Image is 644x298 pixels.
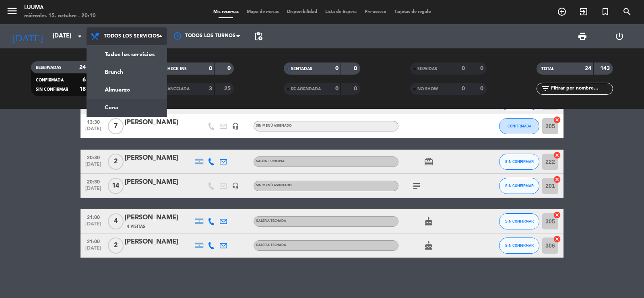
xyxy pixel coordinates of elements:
[209,66,212,71] strong: 0
[24,4,96,12] div: Luuma
[361,10,390,14] span: Pre-acceso
[256,219,286,223] span: GALERÍA TECHADA
[505,243,534,248] span: SIN CONFIRMAR
[24,12,96,20] div: miércoles 15. octubre - 20:10
[6,5,18,20] button: menu
[390,10,435,14] span: Tarjetas de regalo
[553,211,561,219] i: cancel
[83,117,103,126] span: 13:30
[83,77,86,83] strong: 6
[462,86,465,92] strong: 0
[508,124,531,128] span: CONFIRMADA
[615,31,624,41] i: power_settings_new
[243,10,283,14] span: Mapa de mesas
[600,66,611,71] strong: 143
[585,66,591,71] strong: 24
[499,213,539,229] button: SIN CONFIRMAR
[127,223,145,230] span: 4 Visitas
[227,66,232,71] strong: 0
[283,10,321,14] span: Disponibilidad
[557,7,567,17] i: add_circle_outline
[108,178,124,194] span: 14
[87,81,167,99] a: Almuerzo
[125,153,193,163] div: [PERSON_NAME]
[505,219,534,223] span: SIN CONFIRMAR
[553,175,561,183] i: cancel
[499,154,539,170] button: SIN CONFIRMAR
[209,86,212,92] strong: 3
[232,182,239,190] i: headset_mic
[424,217,433,226] i: cake
[499,238,539,254] button: SIN CONFIRMAR
[165,87,190,91] span: CANCELADA
[6,27,49,45] i: [DATE]
[108,238,124,254] span: 2
[87,46,167,63] a: Todos los servicios
[480,86,485,92] strong: 0
[87,63,167,81] a: Brunch
[254,31,263,41] span: pending_actions
[36,66,62,70] span: RESERVADAS
[499,118,539,134] button: CONFIRMADA
[553,151,561,159] i: cancel
[125,177,193,188] div: [PERSON_NAME]
[579,7,588,17] i: exit_to_app
[553,235,561,243] i: cancel
[165,67,187,71] span: CHECK INS
[424,157,433,167] i: card_giftcard
[232,123,239,130] i: headset_mic
[601,7,610,17] i: turned_in_not
[108,118,124,134] span: 7
[108,154,124,170] span: 2
[79,86,86,92] strong: 18
[83,221,103,231] span: [DATE]
[417,87,438,91] span: NO SHOW
[256,124,292,127] span: Sin menú asignado
[104,33,159,39] span: Todos los servicios
[601,24,638,48] div: LOG OUT
[578,31,587,41] span: print
[108,213,124,229] span: 4
[125,237,193,247] div: [PERSON_NAME]
[83,126,103,135] span: [DATE]
[83,177,103,186] span: 20:30
[499,178,539,194] button: SIN CONFIRMAR
[125,117,193,128] div: [PERSON_NAME]
[75,31,85,41] i: arrow_drop_down
[354,66,359,71] strong: 0
[417,67,437,71] span: SERVIDAS
[553,116,561,124] i: cancel
[354,86,359,92] strong: 0
[256,160,285,163] span: SALÓN PRINCIPAL
[462,66,465,71] strong: 0
[541,84,550,94] i: filter_list
[541,67,554,71] span: TOTAL
[83,152,103,162] span: 20:30
[480,66,485,71] strong: 0
[505,183,534,188] span: SIN CONFIRMAR
[83,236,103,246] span: 21:00
[550,84,613,93] input: Filtrar por nombre...
[6,5,18,17] i: menu
[335,66,339,71] strong: 0
[36,78,64,82] span: CONFIRMADA
[83,162,103,171] span: [DATE]
[125,213,193,223] div: [PERSON_NAME]
[209,10,243,14] span: Mis reservas
[36,88,68,92] span: SIN CONFIRMAR
[412,181,421,191] i: subject
[622,7,632,17] i: search
[87,99,167,117] a: Cena
[321,10,361,14] span: Lista de Espera
[224,86,232,92] strong: 25
[256,184,292,187] span: Sin menú asignado
[83,186,103,195] span: [DATE]
[83,212,103,221] span: 21:00
[335,86,339,92] strong: 0
[79,65,86,70] strong: 24
[291,87,321,91] span: RE AGENDADA
[83,246,103,255] span: [DATE]
[256,244,286,247] span: GALERÍA TECHADA
[291,67,312,71] span: SENTADAS
[424,241,433,250] i: cake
